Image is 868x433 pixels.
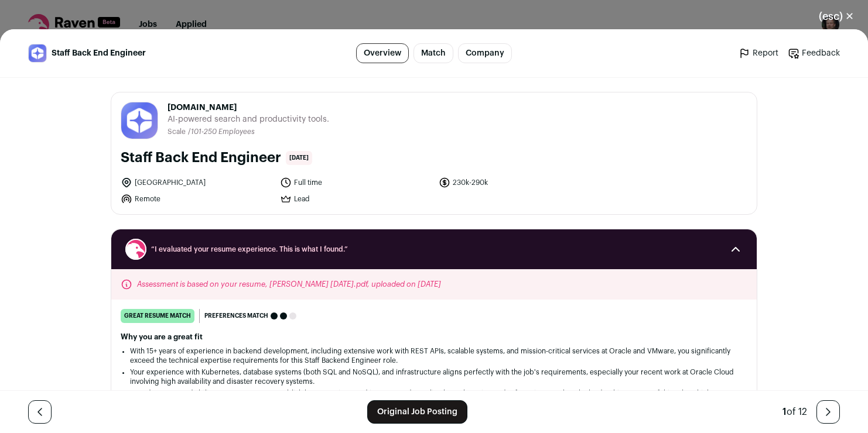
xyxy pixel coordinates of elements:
[458,43,512,63] a: Company
[280,193,432,205] li: Lead
[168,114,329,125] span: AI-powered search and productivity tools.
[782,405,807,419] div: of 12
[204,310,268,322] span: Preferences match
[130,367,738,386] li: Your experience with Kubernetes, database systems (both SQL and NoSQL), and infrastructure aligns...
[367,400,467,424] a: Original Job Posting
[29,44,46,62] img: f72358c4ff7c31031ac7982403e6c953fd8d1b1b7537b1d6c2876bbe849835bb.jpg
[52,47,146,59] span: Staff Back End Engineer
[782,407,787,417] span: 1
[111,269,757,300] div: Assessment is based on your resume, [PERSON_NAME] [DATE].pdf, uploaded on [DATE]
[130,346,738,365] li: With 15+ years of experience in backend development, including extensive work with REST APIs, sca...
[739,47,778,59] a: Report
[121,193,273,205] li: Remote
[414,43,453,63] a: Match
[805,4,868,29] button: Close modal
[121,102,158,139] img: f72358c4ff7c31031ac7982403e6c953fd8d1b1b7537b1d6c2876bbe849835bb.jpg
[168,128,188,136] li: Scale
[788,47,840,59] a: Feedback
[191,128,255,135] span: 101-250 Employees
[280,177,432,188] li: Full time
[121,149,281,167] h1: Staff Back End Engineer
[121,309,194,323] div: great resume match
[188,128,255,136] li: /
[151,245,717,254] span: “I evaluated your resume experience. This is what I found.”
[121,177,273,188] li: [GEOGRAPHIC_DATA]
[286,151,312,165] span: [DATE]
[356,43,409,63] a: Overview
[121,332,747,342] h2: Why you are a great fit
[168,102,329,114] span: [DOMAIN_NAME]
[130,389,738,407] li: Your demonstrated ability to mentor teams, establish best practices, and improve code quality thr...
[439,177,591,188] li: 230k-290k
